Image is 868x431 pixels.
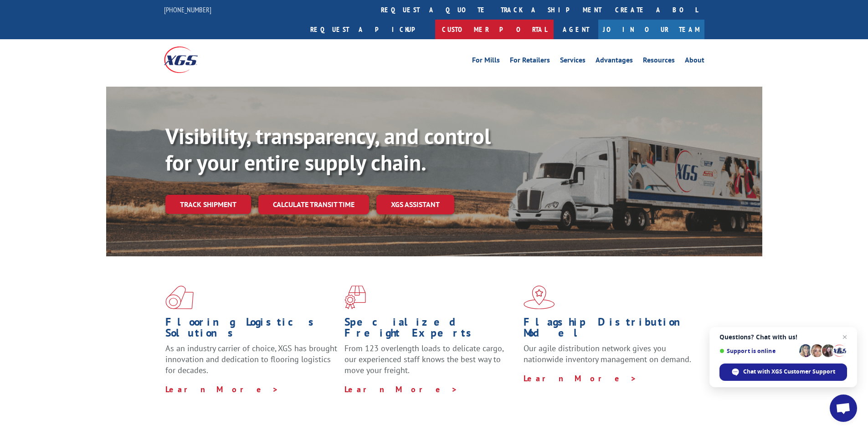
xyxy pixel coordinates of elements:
span: Questions? Chat with us! [719,333,847,341]
a: About [685,57,704,67]
h1: Flooring Logistics Solutions [165,317,338,343]
a: Services [560,57,586,67]
a: [PHONE_NUMBER] [164,5,211,14]
span: Support is online [719,348,796,354]
img: xgs-icon-flagship-distribution-model-red [524,286,555,309]
a: Customer Portal [435,20,554,39]
img: xgs-icon-focused-on-flooring-red [344,286,366,309]
span: As an industry carrier of choice, XGS has brought innovation and dedication to flooring logistics... [165,343,337,375]
a: Request a pickup [303,20,435,39]
b: Visibility, transparency, and control for your entire supply chain. [165,122,491,177]
a: Advantages [596,57,633,67]
a: XGS ASSISTANT [376,195,454,214]
a: Resources [643,57,675,67]
div: Chat with XGS Customer Support [719,363,847,381]
a: For Retailers [510,57,550,67]
h1: Flagship Distribution Model [524,317,696,343]
a: Join Our Team [598,20,704,39]
span: Our agile distribution network gives you nationwide inventory management on demand. [524,343,691,364]
span: Close chat [839,332,850,343]
a: Learn More > [165,384,279,395]
h1: Specialized Freight Experts [344,317,517,343]
a: For Mills [472,57,500,67]
div: Open chat [830,395,857,422]
a: Learn More > [344,384,458,395]
span: Chat with XGS Customer Support [743,368,835,376]
a: Track shipment [165,195,251,214]
a: Calculate transit time [258,195,369,214]
img: xgs-icon-total-supply-chain-intelligence-red [165,286,194,309]
a: Learn More > [524,373,637,384]
p: From 123 overlength loads to delicate cargo, our experienced staff knows the best way to move you... [344,343,517,384]
a: Agent [554,20,598,39]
